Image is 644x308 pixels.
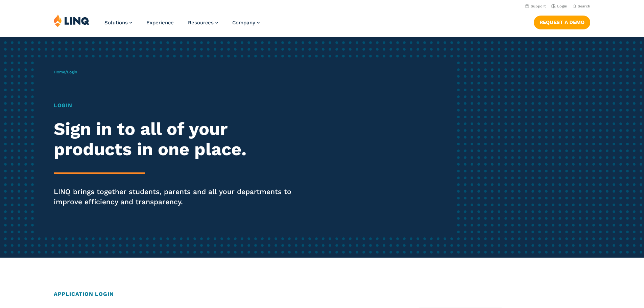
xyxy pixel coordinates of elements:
[104,20,128,26] span: Solutions
[534,14,590,29] nav: Button Navigation
[525,4,546,8] a: Support
[232,20,255,26] span: Company
[146,20,174,26] a: Experience
[188,20,218,26] a: Resources
[104,20,132,26] a: Solutions
[54,101,302,110] h1: Login
[188,20,214,26] span: Resources
[104,14,260,37] nav: Primary Navigation
[54,14,90,27] img: LINQ | K‑12 Software
[54,70,65,74] a: Home
[54,187,302,207] p: LINQ brings together students, parents and all your departments to improve efficiency and transpa...
[54,119,302,160] h2: Sign in to all of your products in one place.
[67,70,77,74] span: Login
[54,70,77,74] span: /
[534,16,590,29] a: Request a Demo
[578,4,590,8] span: Search
[573,4,590,9] button: Open Search Bar
[551,4,567,8] a: Login
[54,290,590,298] h2: Application Login
[232,20,260,26] a: Company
